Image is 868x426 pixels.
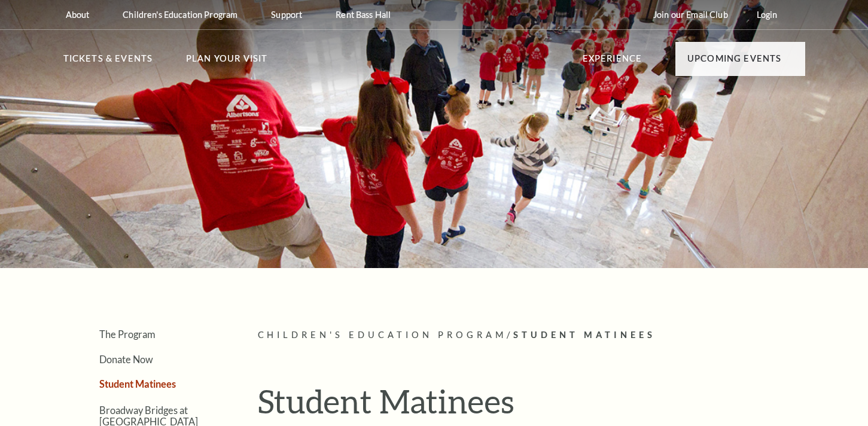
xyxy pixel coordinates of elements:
p: Plan Your Visit [186,51,268,73]
p: Children's Education Program [123,10,237,20]
p: Experience [583,51,642,73]
p: Tickets & Events [63,51,153,73]
p: Support [271,10,302,20]
a: Donate Now [99,354,153,365]
p: Rent Bass Hall [336,10,391,20]
span: Children's Education Program [258,330,507,340]
a: The Program [99,328,155,340]
p: Upcoming Events [687,51,782,73]
p: About [66,10,90,20]
a: Student Matinees [99,378,176,390]
p: / [258,328,805,343]
span: Student Matinees [513,330,656,340]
